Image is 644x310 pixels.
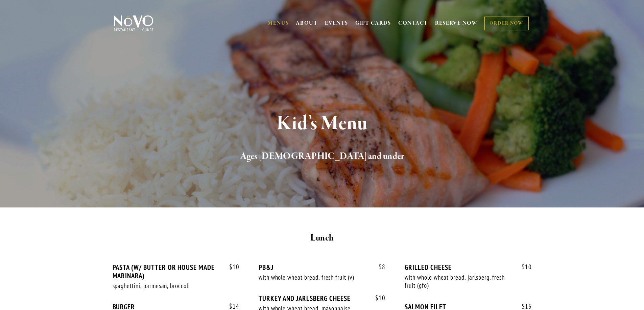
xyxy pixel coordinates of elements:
img: Novo Restaurant &amp; Lounge [113,15,155,32]
div: GRILLED CHEESE [405,263,531,272]
div: PASTA (W/ BUTTER OR HOUSE MADE MARINARA) [113,263,239,280]
a: MENUS [268,20,289,27]
span: 10 [515,263,532,271]
h2: Ages [DEMOGRAPHIC_DATA] and under [125,149,519,164]
a: GIFT CARDS [355,17,391,30]
span: $ [522,263,525,271]
span: 10 [222,263,239,271]
a: ORDER NOW [484,17,528,30]
span: 10 [368,294,385,302]
a: CONTACT [398,17,428,30]
span: $ [375,294,379,302]
div: with whole wheat bread, fresh fruit (v) [259,273,366,282]
a: ABOUT [296,20,318,27]
div: TURKEY AND JARLSBERG CHEESE [259,294,385,303]
h2: Lunch [125,231,519,245]
h1: Kid’s Menu [125,113,519,135]
span: $ [229,263,233,271]
a: EVENTS [325,20,348,27]
span: $ [379,263,382,271]
div: with whole wheat bread, jarlsberg, fresh fruit (gfo) [405,273,512,290]
a: RESERVE NOW [435,17,478,30]
div: spaghettini, parmesan, broccoli [113,282,220,290]
span: 8 [372,263,385,271]
div: PB&J [259,263,385,272]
